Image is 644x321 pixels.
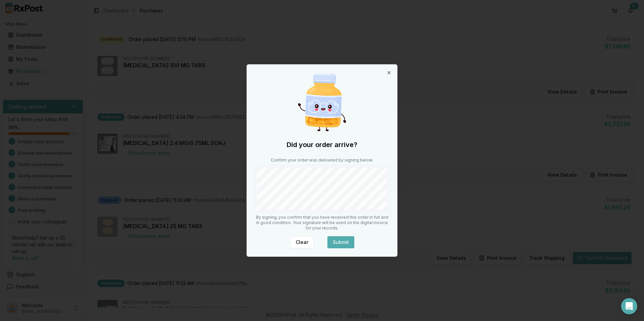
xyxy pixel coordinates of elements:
img: Happy Pill Bottle [290,70,354,135]
p: By signing, you confirm that you have received this order in full and in good condition. Your sig... [255,215,389,231]
p: Confirm your order was delivered by signing below. [255,157,389,163]
h2: Did your order arrive? [255,140,389,149]
button: Clear [290,236,314,248]
button: Submit [327,236,354,248]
